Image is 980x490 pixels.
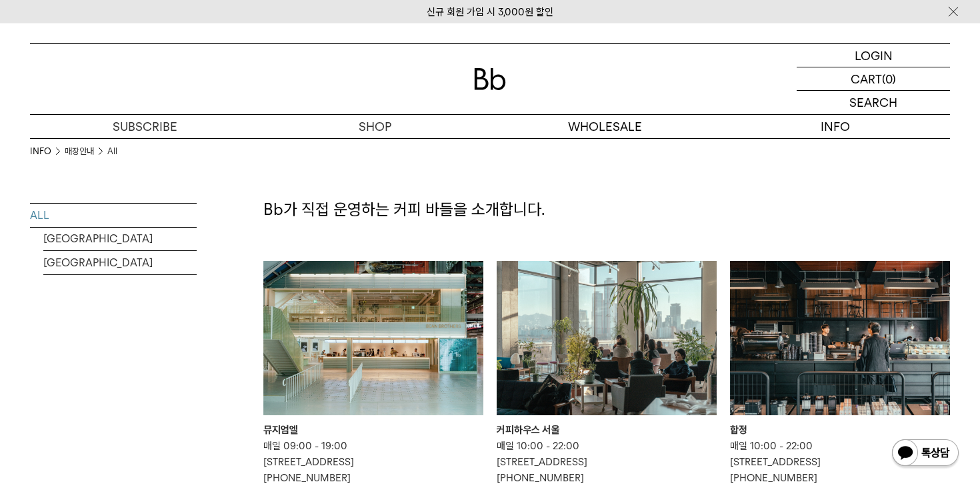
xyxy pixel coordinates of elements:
[65,145,94,158] a: 매장안내
[730,261,950,486] a: 합정 합정 매일 10:00 - 22:00[STREET_ADDRESS][PHONE_NUMBER]
[30,204,197,227] a: ALL
[260,115,490,138] a: SHOP
[851,67,882,90] p: CART
[263,422,483,438] div: 뮤지엄엘
[497,422,717,438] div: 커피하우스 서울
[263,198,950,221] p: Bb가 직접 운영하는 커피 바들을 소개합니다.
[497,261,717,486] a: 커피하우스 서울 커피하우스 서울 매일 10:00 - 22:00[STREET_ADDRESS][PHONE_NUMBER]
[107,145,117,158] a: All
[891,438,960,470] img: 카카오톡 채널 1:1 채팅 버튼
[497,438,717,486] p: 매일 10:00 - 22:00 [STREET_ADDRESS] [PHONE_NUMBER]
[720,115,950,138] p: INFO
[30,115,260,138] a: SUBSCRIBE
[797,44,950,67] a: LOGIN
[263,261,483,486] a: 뮤지엄엘 뮤지엄엘 매일 09:00 - 19:00[STREET_ADDRESS][PHONE_NUMBER]
[730,438,950,486] p: 매일 10:00 - 22:00 [STREET_ADDRESS] [PHONE_NUMBER]
[855,44,893,67] p: LOGIN
[427,6,553,18] a: 신규 회원 가입 시 3,000원 할인
[730,261,950,415] img: 합정
[730,422,950,438] div: 합정
[797,67,950,91] a: CART (0)
[849,91,897,114] p: SEARCH
[30,145,65,158] li: INFO
[497,261,717,415] img: 커피하우스 서울
[474,68,506,90] img: 로고
[263,438,483,486] p: 매일 09:00 - 19:00 [STREET_ADDRESS] [PHONE_NUMBER]
[490,115,720,138] p: WHOLESALE
[43,251,197,274] a: [GEOGRAPHIC_DATA]
[43,227,197,250] a: [GEOGRAPHIC_DATA]
[263,261,483,415] img: 뮤지엄엘
[882,67,896,90] p: (0)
